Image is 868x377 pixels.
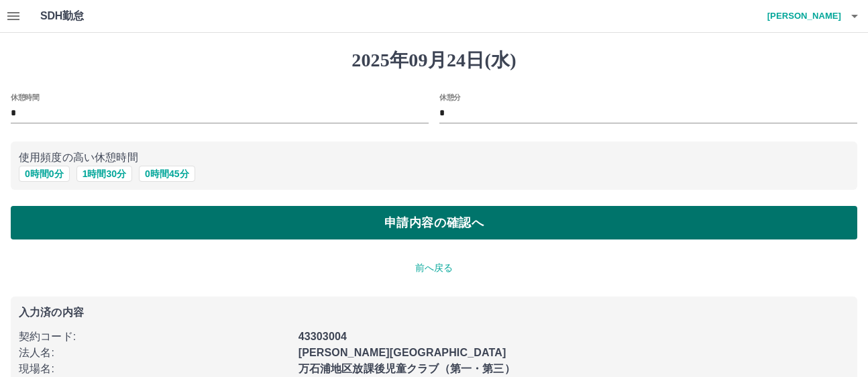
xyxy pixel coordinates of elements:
[439,92,461,102] label: 休憩分
[19,345,290,361] p: 法人名 :
[11,261,857,275] p: 前へ戻る
[76,166,132,182] button: 1時間30分
[19,329,290,345] p: 契約コード :
[299,347,506,358] b: [PERSON_NAME][GEOGRAPHIC_DATA]
[299,331,347,342] b: 43303004
[19,166,70,182] button: 0時間0分
[19,361,290,377] p: 現場名 :
[19,307,849,318] p: 入力済の内容
[11,206,857,239] button: 申請内容の確認へ
[11,49,857,72] h1: 2025年09月24日(水)
[299,363,515,374] b: 万石浦地区放課後児童クラブ（第一・第三）
[139,166,195,182] button: 0時間45分
[11,92,39,102] label: 休憩時間
[19,150,849,166] p: 使用頻度の高い休憩時間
